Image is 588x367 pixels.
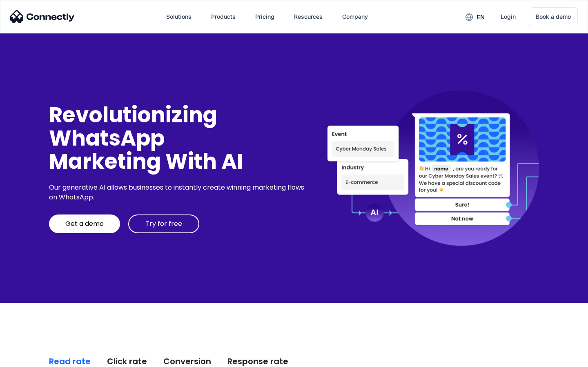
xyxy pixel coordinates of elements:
div: Login [501,11,516,22]
div: Response rate [227,356,288,367]
div: en [477,11,485,23]
a: Pricing [249,7,281,27]
img: Connectly Logo [10,10,75,23]
div: Click rate [107,356,147,367]
a: Login [494,7,522,27]
div: Products [211,11,236,22]
a: Try for free [128,214,199,233]
div: Try for free [145,220,182,228]
div: Get a demo [65,220,104,228]
div: Our generative AI allows businesses to instantly create winning marketing flows on WhatsApp. [49,183,307,202]
div: Company [342,11,368,22]
div: Conversion [163,356,211,367]
div: Solutions [166,11,192,22]
div: Pricing [255,11,274,22]
div: Read rate [49,356,91,367]
a: Get a demo [49,214,120,233]
div: Resources [294,11,323,22]
div: Revolutionizing WhatsApp Marketing With AI [49,103,307,173]
a: Book a demo [529,7,578,26]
